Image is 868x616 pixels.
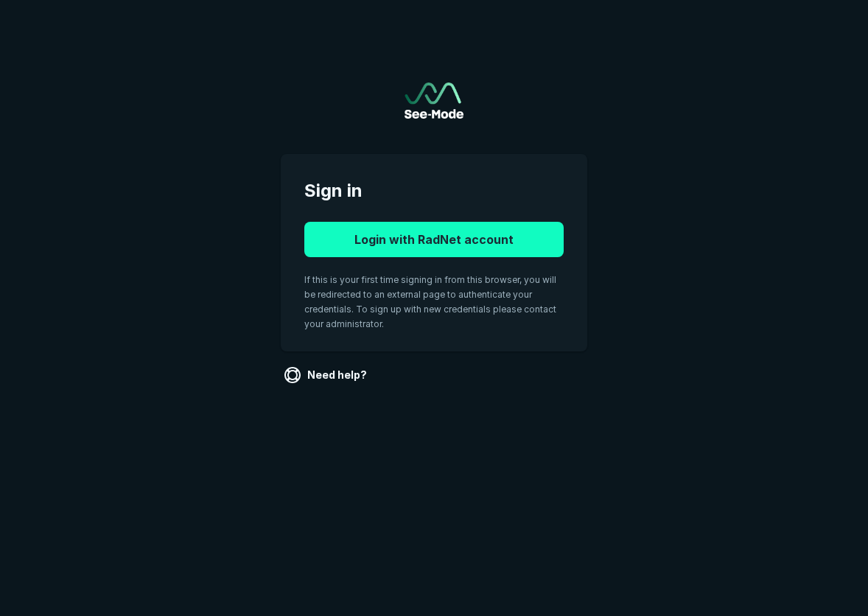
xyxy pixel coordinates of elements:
img: See-Mode Logo [405,83,463,119]
a: Go to sign in [405,83,463,119]
span: If this is your first time signing in from this browser, you will be redirected to an external pa... [304,274,556,329]
button: Login with RadNet account [304,222,564,257]
span: Sign in [304,178,564,204]
a: Need help? [281,363,373,387]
